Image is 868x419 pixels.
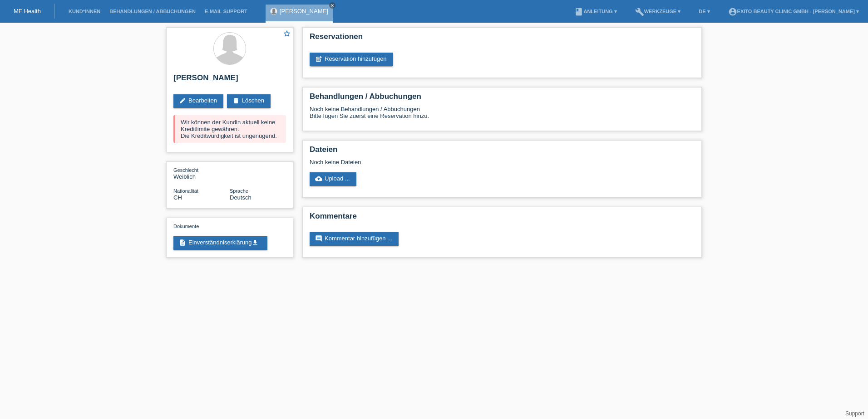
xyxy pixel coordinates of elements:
[252,239,259,246] i: get_app
[845,410,864,417] a: Support
[635,7,644,16] i: build
[329,2,335,9] a: close
[728,7,737,16] i: account_circle
[14,8,41,15] a: MF Health
[64,9,105,14] a: Kund*innen
[310,92,695,106] h2: Behandlungen / Abbuchungen
[315,175,322,182] i: cloud_upload
[283,29,291,38] i: star_border
[574,7,583,16] i: book
[315,55,322,63] i: post_add
[724,9,863,14] a: account_circleExito Beauty Clinic GmbH - [PERSON_NAME] ▾
[179,97,186,104] i: edit
[310,145,695,159] h2: Dateien
[230,188,248,194] span: Sprache
[230,194,252,201] span: Deutsch
[173,115,286,143] div: Wir können der Kundin aktuell keine Kreditlimite gewähren. Die Kreditwürdigkeit ist ungenügend.
[179,239,186,246] i: description
[200,9,252,14] a: E-Mail Support
[280,8,328,15] a: [PERSON_NAME]
[310,212,695,225] h2: Kommentare
[173,167,198,173] span: Geschlecht
[631,9,686,14] a: buildWerkzeuge ▾
[173,188,198,194] span: Nationalität
[173,236,267,250] a: descriptionEinverständniserklärungget_app
[310,53,393,66] a: post_addReservation hinzufügen
[227,94,271,108] a: deleteLöschen
[105,9,200,14] a: Behandlungen / Abbuchungen
[173,94,223,108] a: editBearbeiten
[570,9,621,14] a: bookAnleitung ▾
[310,106,695,126] div: Noch keine Behandlungen / Abbuchungen Bitte fügen Sie zuerst eine Reservation hinzu.
[283,29,291,39] a: star_border
[310,172,356,186] a: cloud_uploadUpload ...
[694,9,714,14] a: DE ▾
[173,224,199,229] span: Dokumente
[310,232,399,246] a: commentKommentar hinzufügen ...
[310,32,695,46] h2: Reservationen
[173,73,286,87] h2: [PERSON_NAME]
[173,194,182,201] span: Schweiz
[232,97,240,104] i: delete
[310,159,587,166] div: Noch keine Dateien
[330,3,335,8] i: close
[173,166,230,180] div: Weiblich
[315,235,322,242] i: comment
